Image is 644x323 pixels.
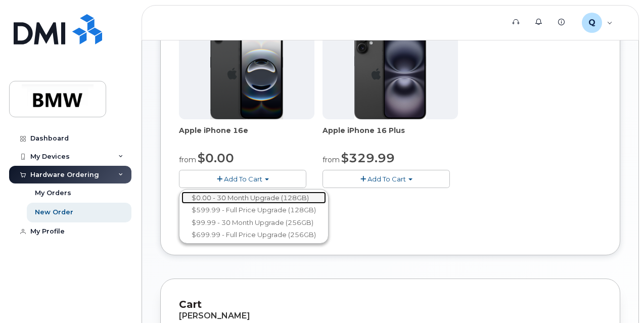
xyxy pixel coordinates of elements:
span: Add To Cart [367,175,406,183]
button: Add To Cart [323,170,450,188]
span: $0.00 [198,151,234,165]
p: Cart [179,297,602,312]
button: Add To Cart [179,170,306,188]
div: [PERSON_NAME] [179,311,602,320]
a: $0.00 - 30 Month Upgrade (128GB) [181,192,326,204]
div: Apple iPhone 16 Plus [323,125,458,146]
div: Apple iPhone 16e [179,125,314,146]
a: $599.99 - Full Price Upgrade (128GB) [181,204,326,216]
a: $699.99 - Full Price Upgrade (256GB) [181,228,326,241]
span: $329.99 [341,151,395,165]
img: iphone_16_plus.png [354,30,426,119]
span: Add To Cart [224,175,262,183]
img: iphone16e.png [210,30,283,119]
div: QTE4003 [575,13,620,33]
a: $99.99 - 30 Month Upgrade (256GB) [181,216,326,229]
iframe: Messenger Launcher [600,279,636,315]
small: from [323,155,340,164]
span: Q [588,17,595,29]
small: from [179,155,196,164]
